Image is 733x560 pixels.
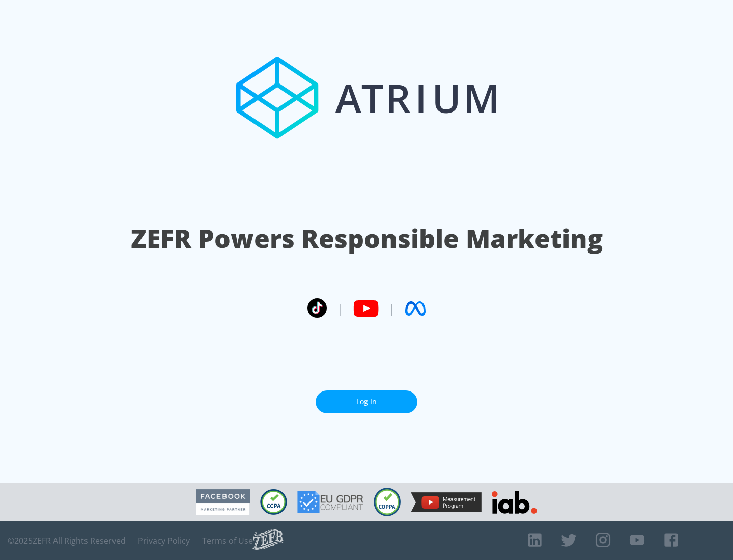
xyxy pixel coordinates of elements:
a: Privacy Policy [138,536,190,546]
span: © 2025 ZEFR All Rights Reserved [8,536,126,546]
img: Facebook Marketing Partner [196,489,250,515]
img: GDPR Compliant [297,491,363,513]
a: Log In [316,390,417,413]
span: | [389,301,395,316]
img: COPPA Compliant [374,488,401,516]
img: CCPA Compliant [260,489,287,515]
img: YouTube Measurement Program [411,492,482,512]
img: IAB [492,491,537,514]
h1: ZEFR Powers Responsible Marketing [131,221,603,256]
a: Terms of Use [202,536,253,546]
span: | [337,301,343,316]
